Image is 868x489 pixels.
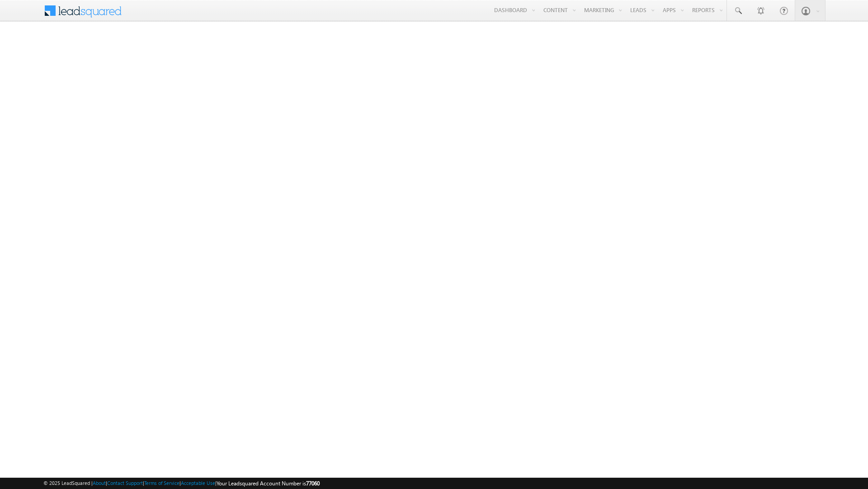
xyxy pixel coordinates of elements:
span: © 2025 LeadSquared | | | | | [43,479,320,488]
span: 77060 [306,480,320,487]
span: Your Leadsquared Account Number is [217,480,320,487]
a: About [93,480,106,486]
a: Contact Support [107,480,143,486]
a: Acceptable Use [181,480,215,486]
a: Terms of Service [144,480,179,486]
